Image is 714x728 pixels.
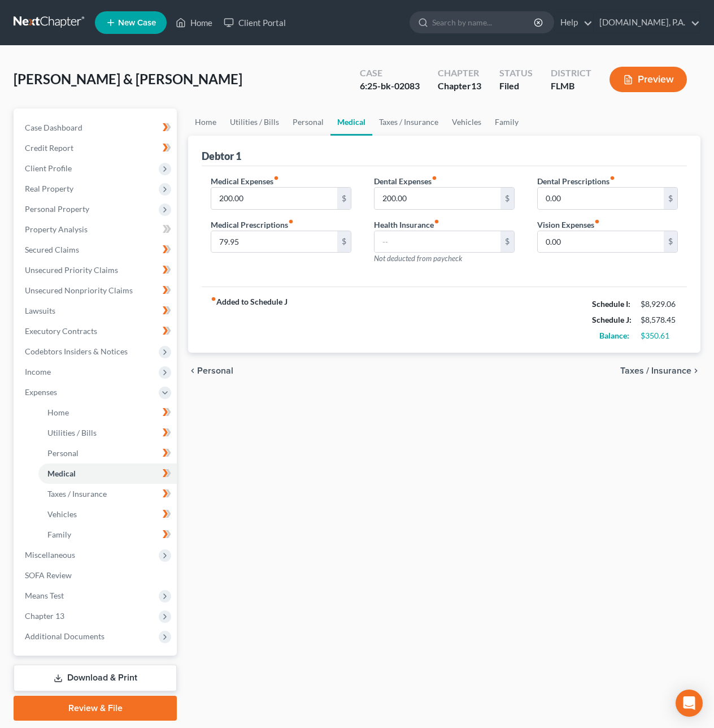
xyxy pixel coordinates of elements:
a: Taxes / Insurance [372,109,445,136]
div: Case [360,67,420,80]
strong: Schedule I: [592,299,630,309]
a: Help [555,12,593,33]
div: 6:25-bk-02083 [360,80,420,93]
strong: Schedule J: [592,315,632,324]
span: Real Property [25,184,73,193]
span: Medical [47,469,76,478]
a: Utilities / Bills [38,423,177,443]
a: Home [170,12,218,33]
span: Credit Report [25,143,73,153]
a: SOFA Review [16,565,177,586]
i: fiber_manual_record [609,175,615,181]
span: Vehicles [47,509,77,519]
a: Family [38,525,177,545]
div: Debtor 1 [202,149,241,163]
a: Secured Claims [16,240,177,260]
label: Medical Expenses [211,175,279,187]
span: Means Test [25,591,64,600]
i: fiber_manual_record [594,219,600,224]
div: $ [664,231,677,253]
div: District [551,67,591,80]
a: Lawsuits [16,301,177,321]
span: Secured Claims [25,245,79,254]
label: Medical Prescriptions [211,219,294,231]
label: Vision Expenses [537,219,600,231]
i: fiber_manual_record [273,175,279,181]
i: fiber_manual_record [211,296,216,302]
a: Family [488,109,525,136]
a: Case Dashboard [16,118,177,138]
span: 13 [471,80,481,91]
a: Vehicles [445,109,488,136]
span: Codebtors Insiders & Notices [25,346,128,356]
a: Personal [286,109,330,136]
span: [PERSON_NAME] & [PERSON_NAME] [14,71,242,87]
div: $ [337,188,351,209]
input: -- [538,231,664,253]
a: Executory Contracts [16,321,177,341]
div: $ [500,231,514,253]
div: $350.61 [641,330,678,341]
a: Unsecured Priority Claims [16,260,177,280]
input: -- [538,188,664,209]
button: Preview [609,67,687,92]
button: chevron_left Personal [188,366,233,375]
span: Personal Property [25,204,89,214]
span: New Case [118,19,156,27]
i: chevron_right [691,366,700,375]
strong: Added to Schedule J [211,296,288,344]
i: chevron_left [188,366,197,375]
span: Personal [47,448,79,458]
div: Status [499,67,533,80]
a: [DOMAIN_NAME], P.A. [594,12,700,33]
span: Chapter 13 [25,611,64,621]
i: fiber_manual_record [434,219,439,224]
span: Executory Contracts [25,326,97,336]
span: Case Dashboard [25,123,82,132]
span: Taxes / Insurance [47,489,107,499]
input: -- [211,231,337,253]
span: Lawsuits [25,306,55,315]
a: Medical [38,463,177,484]
input: -- [375,188,500,209]
span: Family [47,530,71,539]
div: Filed [499,80,533,93]
div: $ [500,188,514,209]
span: Expenses [25,387,57,397]
a: Credit Report [16,138,177,158]
input: -- [375,231,500,253]
span: Taxes / Insurance [620,366,691,375]
a: Home [188,109,223,136]
strong: Balance: [599,331,629,340]
span: Unsecured Priority Claims [25,265,118,275]
a: Download & Print [14,665,177,691]
div: FLMB [551,80,591,93]
span: Client Profile [25,163,72,173]
span: Unsecured Nonpriority Claims [25,285,133,295]
span: Property Analysis [25,224,88,234]
a: Home [38,402,177,423]
label: Health Insurance [374,219,439,231]
span: Not deducted from paycheck [374,254,462,263]
i: fiber_manual_record [288,219,294,224]
span: Utilities / Bills [47,428,97,437]
button: Taxes / Insurance chevron_right [620,366,700,375]
i: fiber_manual_record [432,175,437,181]
a: Vehicles [38,504,177,525]
a: Property Analysis [16,219,177,240]
span: SOFA Review [25,570,72,580]
a: Medical [330,109,372,136]
a: Unsecured Nonpriority Claims [16,280,177,301]
div: Open Intercom Messenger [676,690,703,717]
input: Search by name... [432,12,535,33]
a: Client Portal [218,12,291,33]
span: Personal [197,366,233,375]
div: $ [337,231,351,253]
a: Personal [38,443,177,463]
div: $ [664,188,677,209]
div: Chapter [438,67,481,80]
a: Utilities / Bills [223,109,286,136]
span: Additional Documents [25,631,105,641]
label: Dental Expenses [374,175,437,187]
span: Miscellaneous [25,550,75,560]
